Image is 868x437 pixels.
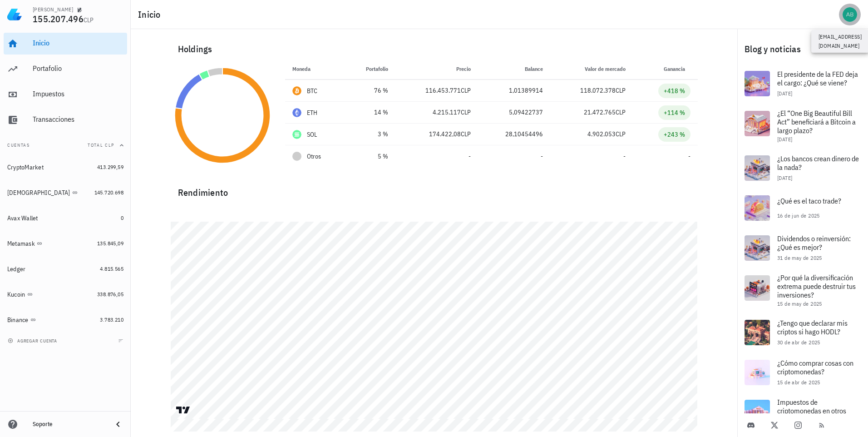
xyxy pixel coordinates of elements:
[616,108,626,116] span: CLP
[616,86,626,94] span: CLP
[777,300,822,307] span: 15 de may de 2025
[7,214,38,222] div: Avax Wallet
[584,108,616,116] span: 21.472.765
[737,188,868,228] a: ¿Qué es el taco trade? 16 de jun de 2025
[4,33,127,55] a: Inicio
[623,152,626,160] span: -
[777,254,822,261] span: 31 de may de 2025
[7,164,44,171] div: CryptoMarket
[461,130,471,138] span: CLP
[88,142,114,148] span: Total CLP
[4,84,127,105] a: Impuestos
[737,268,868,313] a: ¿Por qué la diversificación extrema puede destruir tus inversiones? 15 de may de 2025
[4,182,127,204] a: [DEMOGRAPHIC_DATA] 145.720.698
[33,89,123,98] div: Impuestos
[425,86,461,94] span: 116.453.771
[737,64,868,104] a: El presidente de la FED deja el cargo: ¿Qué se viene? [DATE]
[664,130,685,139] div: +243 %
[33,13,84,25] span: 155.207.496
[4,134,127,156] button: CuentasTotal CLP
[737,392,868,437] a: Impuestos de criptomonedas en otros países
[737,35,868,64] div: Blog y noticias
[737,104,868,148] a: ¿El “One Big Beautiful Bill Act” beneficiará a Bitcoin a largo plazo? [DATE]
[4,283,127,305] a: Kucoin 338.876,05
[777,234,851,252] span: Dividendos o reinversión: ¿Qué es mejor?
[4,58,127,80] a: Portafolio
[777,397,846,424] span: Impuestos de criptomonedas en otros países
[777,212,820,219] span: 16 de jun de 2025
[292,108,301,117] div: ETH-icon
[664,65,690,72] span: Ganancia
[33,6,73,13] div: [PERSON_NAME]
[7,316,29,324] div: Binance
[307,152,321,161] span: Otros
[777,318,848,336] span: ¿Tengo que declarar mis criptos si hago HODL?
[7,189,70,197] div: [DEMOGRAPHIC_DATA]
[352,129,388,139] div: 3 %
[664,108,685,117] div: +114 %
[580,86,616,94] span: 118.072.378
[777,174,792,181] span: [DATE]
[352,86,388,95] div: 76 %
[616,130,626,138] span: CLP
[307,86,318,95] div: BTC
[33,39,123,47] div: Inicio
[4,233,127,254] a: Metamask 135.845,09
[292,130,301,139] div: SOL-icon
[737,148,868,188] a: ¿Los bancos crean dinero de la nada? [DATE]
[171,178,698,200] div: Rendimiento
[94,189,123,196] span: 145.720.698
[550,58,633,80] th: Valor de mercado
[7,7,22,22] img: LedgiFi
[97,291,123,298] span: 338.876,05
[478,58,550,80] th: Balance
[292,86,301,95] div: BTC-icon
[100,265,123,272] span: 4.815.565
[485,129,543,139] div: 28,10454496
[7,240,35,248] div: Metamask
[777,379,820,386] span: 15 de abr de 2025
[352,108,388,117] div: 14 %
[7,265,26,273] div: Ledger
[121,214,123,221] span: 0
[138,7,164,22] h1: Inicio
[33,115,123,124] div: Transacciones
[7,291,25,298] div: Kucoin
[433,108,461,116] span: 4.215.117
[171,35,698,64] div: Holdings
[461,86,471,94] span: CLP
[4,207,127,229] a: Avax Wallet 0
[461,108,471,116] span: CLP
[777,339,820,346] span: 30 de abr de 2025
[469,152,471,160] span: -
[4,156,127,178] a: CryptoMarket 413.299,59
[345,58,395,80] th: Portafolio
[777,90,792,97] span: [DATE]
[4,309,127,331] a: Binance 3.783.210
[175,406,191,414] a: Charting by TradingView
[777,273,856,299] span: ¿Por qué la diversificación extrema puede destruir tus inversiones?
[777,196,841,205] span: ¿Qué es el taco trade?
[664,86,685,95] div: +418 %
[33,421,105,428] div: Soporte
[777,136,792,143] span: [DATE]
[777,358,853,376] span: ¿Cómo comprar cosas con criptomonedas?
[777,109,856,135] span: ¿El “One Big Beautiful Bill Act” beneficiará a Bitcoin a largo plazo?
[737,228,868,268] a: Dividendos o reinversión: ¿Qué es mejor? 31 de may de 2025
[352,152,388,161] div: 5 %
[33,64,123,73] div: Portafolio
[84,16,94,24] span: CLP
[429,130,461,138] span: 174.422,08
[97,240,123,247] span: 135.845,09
[485,108,543,117] div: 5,09422737
[307,108,318,117] div: ETH
[737,353,868,392] a: ¿Cómo comprar cosas con criptomonedas? 15 de abr de 2025
[97,164,123,170] span: 413.299,59
[777,70,858,87] span: El presidente de la FED deja el cargo: ¿Qué se viene?
[4,258,127,280] a: Ledger 4.815.565
[485,86,543,95] div: 1,01389914
[4,109,127,131] a: Transacciones
[285,58,345,80] th: Moneda
[395,58,478,80] th: Precio
[307,130,317,139] div: SOL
